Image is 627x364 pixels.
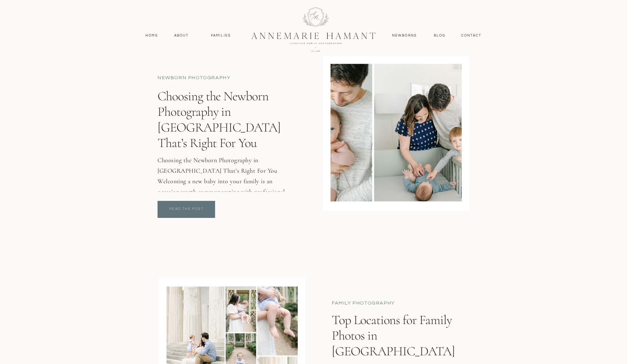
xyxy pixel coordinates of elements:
[458,33,485,38] a: contact
[17,36,22,41] img: tab_domain_overview_orange.svg
[16,16,68,21] div: Domain: [DOMAIN_NAME]
[432,33,447,38] a: Blog
[24,37,55,41] div: Domain Overview
[158,75,230,80] a: newborn photography
[332,301,395,305] a: family photography
[167,206,206,211] a: read the post
[68,37,104,41] div: Keywords by Traffic
[158,155,289,250] p: Choosing the Newborn Photography in [GEOGRAPHIC_DATA] That’s Right For You Welcoming a new baby i...
[331,62,462,203] img: Family plays with newborn baby during a Philadelphia newborn photo session
[17,10,30,15] div: v 4.0.25
[143,33,161,38] a: Home
[390,33,419,38] a: Newborns
[332,312,455,359] a: Top Locations for Family Photos in [GEOGRAPHIC_DATA]
[10,16,15,21] img: website_grey.svg
[172,33,190,38] a: About
[62,36,67,41] img: tab_keywords_by_traffic_grey.svg
[10,10,15,15] img: logo_orange.svg
[207,33,235,38] a: Families
[158,88,281,151] a: Choosing the Newborn Photography in [GEOGRAPHIC_DATA] That’s Right For You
